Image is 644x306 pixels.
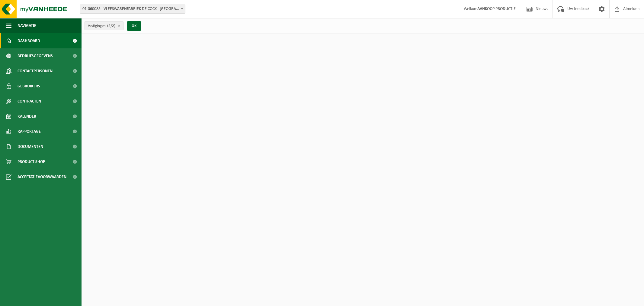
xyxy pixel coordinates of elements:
span: Navigatie [18,18,36,33]
span: Acceptatievoorwaarden [18,169,66,184]
span: Dashboard [18,33,40,48]
strong: AANKOOP PRODUCTIE [477,7,516,11]
span: 01-060085 - VLEESWARENFABRIEK DE COCK - SINT-NIKLAAS [80,5,185,13]
span: Documenten [18,139,43,154]
span: Gebruikers [18,79,40,94]
span: Rapportage [18,124,41,139]
button: OK [127,21,141,31]
span: Contracten [18,94,41,109]
span: Contactpersonen [18,63,53,79]
span: Bedrijfsgegevens [18,48,53,63]
count: (2/2) [107,24,115,28]
button: Vestigingen(2/2) [85,21,123,30]
span: 01-060085 - VLEESWARENFABRIEK DE COCK - SINT-NIKLAAS [80,5,185,14]
span: Vestigingen [88,21,115,31]
span: Kalender [18,109,36,124]
span: Product Shop [18,154,45,169]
